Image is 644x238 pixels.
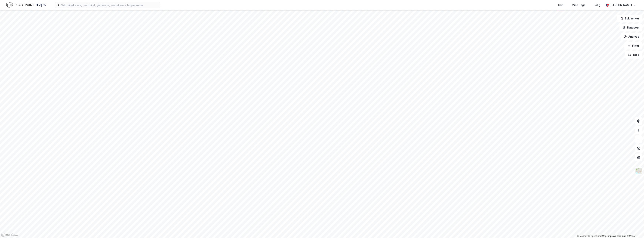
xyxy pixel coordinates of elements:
[1,233,18,237] a: Mapbox homepage
[558,3,563,7] div: Kart
[625,51,642,59] button: Tags
[625,220,644,238] iframe: Chat Widget
[577,235,588,237] a: Mapbox
[619,24,642,31] button: Datasett
[625,220,644,238] div: Kontrollprogram for chat
[635,167,642,175] img: Z
[594,3,600,7] div: Bolig
[588,235,607,237] a: OpenStreetMap
[610,3,632,7] div: [PERSON_NAME]
[617,15,642,22] button: Bokmerker
[624,42,642,49] button: Filter
[572,3,585,7] div: Mine Tags
[59,2,160,8] input: Søk på adresse, matrikkel, gårdeiere, leietakere eller personer
[6,2,46,8] img: logo.f888ab2527a4732fd821a326f86c7f29.svg
[608,235,626,237] a: Improve this map
[621,33,642,40] button: Analyse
